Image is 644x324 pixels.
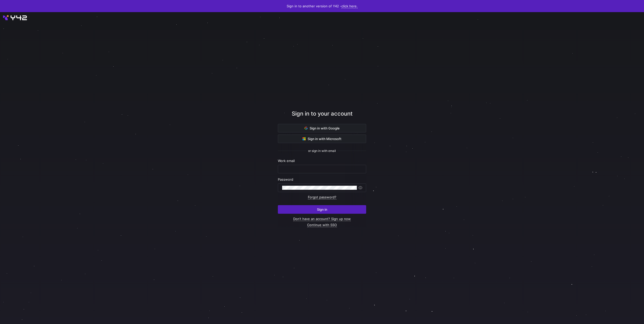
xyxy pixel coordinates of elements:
span: Sign in with Microsoft [303,137,341,141]
a: click here. [341,4,358,8]
span: Sign in with Google [305,126,340,130]
span: or sign in with email [308,149,336,153]
button: Sign in with Google [278,124,366,132]
span: Password [278,177,293,181]
button: Sign in [278,205,366,214]
a: Continue with SSO [307,223,337,227]
button: Sign in with Microsoft [278,134,366,143]
a: Don’t have an account? Sign up now [293,217,351,221]
a: Forgot password? [308,195,336,199]
span: Work email [278,159,295,163]
div: Sign in to your account [278,110,366,124]
span: Sign in [317,207,327,211]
